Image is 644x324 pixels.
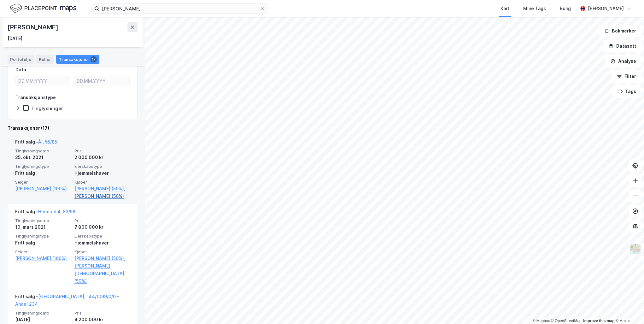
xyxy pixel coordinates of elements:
[10,3,76,14] img: logo.f888ab2527a4732fd821a326f86c7f29.svg
[629,243,641,255] img: Z
[56,55,99,64] div: Transaksjoner
[15,66,26,74] div: Dato
[588,5,624,12] div: [PERSON_NAME]
[15,218,71,223] span: Tinglysningsdato
[74,262,130,285] a: [PERSON_NAME][DEMOGRAPHIC_DATA] (50%)
[15,138,57,148] div: Fritt salg -
[74,218,130,223] span: Pris
[74,169,130,177] div: Hjemmelshaver
[15,208,75,218] div: Fritt salg -
[36,55,54,64] div: Roller
[501,5,509,12] div: Kart
[74,164,130,169] span: Eierskapstype
[31,105,63,111] div: Tinglysninger
[15,180,71,185] span: Selger
[74,148,130,154] span: Pris
[15,94,56,101] div: Transaksjonstype
[38,209,75,214] a: Hemsedal, 83/56
[15,154,71,161] div: 25. okt. 2021
[15,255,71,262] a: [PERSON_NAME] (100%)
[74,316,130,323] div: 4 200 000 kr
[599,25,641,37] button: Bokmerker
[15,310,71,316] span: Tinglysningsdato
[612,294,644,324] div: Kontrollprogram for chat
[15,249,71,255] span: Selger
[583,319,614,323] a: Improve this map
[15,148,71,154] span: Tinglysningsdato
[15,293,130,310] div: Fritt salg -
[74,223,130,231] div: 7 800 000 kr
[560,5,571,12] div: Bolig
[38,139,57,144] a: Ål, 55/85
[15,239,71,247] div: Fritt salg
[74,76,129,86] input: DD.MM.YYYY
[74,154,130,161] div: 2 000 000 kr
[15,164,71,169] span: Tinglysningstype
[15,294,119,307] a: [GEOGRAPHIC_DATA], 144/1099/0/0 - Andel 234
[603,40,641,52] button: Datasett
[74,310,130,316] span: Pris
[91,56,97,62] div: 17
[74,255,130,262] a: [PERSON_NAME] (50%),
[74,192,130,200] a: [PERSON_NAME] (50%)
[15,185,71,192] a: [PERSON_NAME] (100%)
[74,185,130,192] a: [PERSON_NAME] (50%),
[74,233,130,239] span: Eierskapstype
[16,76,71,86] input: DD.MM.YYYY
[15,233,71,239] span: Tinglysningstype
[74,180,130,185] span: Kjøper
[612,294,644,324] iframe: Chat Widget
[74,249,130,255] span: Kjøper
[605,55,641,68] button: Analyse
[8,22,59,32] div: [PERSON_NAME]
[15,169,71,177] div: Fritt salg
[99,4,260,13] input: Søk på adresse, matrikkel, gårdeiere, leietakere eller personer
[74,239,130,247] div: Hjemmelshaver
[15,316,71,323] div: [DATE]
[611,70,641,83] button: Filter
[532,319,550,323] a: Mapbox
[8,35,22,42] div: [DATE]
[612,85,641,98] button: Tags
[523,5,546,12] div: Mine Tags
[8,55,34,64] div: Portefølje
[551,319,582,323] a: OpenStreetMap
[15,223,71,231] div: 10. mars 2021
[8,124,138,132] div: Transaksjoner (17)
